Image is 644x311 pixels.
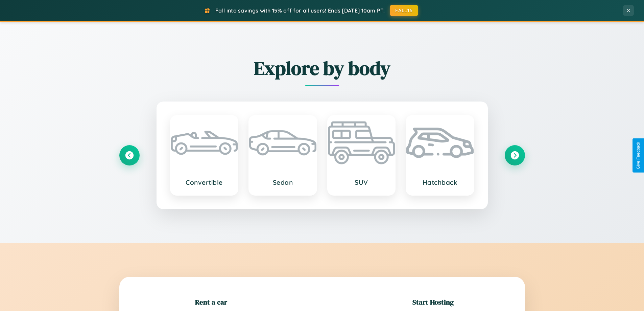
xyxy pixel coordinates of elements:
[636,142,641,169] div: Give Feedback
[256,178,310,186] h3: Sedan
[335,178,388,186] h3: SUV
[195,297,227,307] h2: Rent a car
[413,178,467,186] h3: Hatchback
[119,55,525,81] h2: Explore by body
[390,5,418,16] button: FALL15
[412,297,454,307] h2: Start Hosting
[215,7,385,14] span: Fall into savings with 15% off for all users! Ends [DATE] 10am PT.
[177,178,231,186] h3: Convertible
